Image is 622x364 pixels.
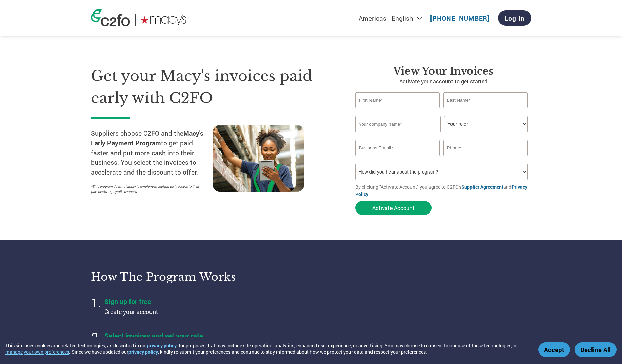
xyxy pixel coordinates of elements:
button: Activate Account [355,201,432,215]
div: Invalid last name or last name is too long [443,109,528,113]
button: manage your own preferences [5,349,69,355]
input: Last Name* [443,92,528,108]
input: Phone* [443,140,528,156]
button: Decline All [575,342,617,357]
div: Invalid company name or company name is too long [355,133,528,137]
p: By clicking "Activate Account" you agree to C2FO's and [355,183,531,198]
a: [PHONE_NUMBER] [430,14,489,22]
input: Your company name* [355,116,441,132]
a: Privacy Policy [355,184,527,197]
div: Inavlid Email Address [355,157,440,161]
h4: Select invoices and set your rate [104,331,274,340]
h1: Get your Macy's invoices paid early with C2FO [91,65,335,109]
input: First Name* [355,92,440,108]
button: Accept [538,342,570,357]
div: Invalid first name or first name is too long [355,109,440,113]
img: supply chain worker [213,125,304,192]
select: Title/Role [444,116,528,132]
a: Log In [498,10,531,26]
h3: View Your Invoices [355,65,531,77]
h4: Sign up for free [104,297,274,306]
h3: How the program works [91,270,303,284]
p: *This program does not apply to employees seeking early access to their paychecks or payroll adva... [91,184,206,194]
p: Activate your account to get started [355,77,531,85]
div: This site uses cookies and related technologies, as described in our , for purposes that may incl... [5,342,528,355]
a: privacy policy [147,342,177,349]
p: Create your account [104,307,274,316]
p: Suppliers choose C2FO and the to get paid faster and put more cash into their business. You selec... [91,128,213,177]
a: Supplier Agreement [461,184,503,190]
a: privacy policy [128,349,158,355]
img: Macy's [141,14,186,26]
strong: Macy's Early Payment Program [91,129,203,147]
img: c2fo logo [91,9,130,26]
input: Invalid Email format [355,140,440,156]
div: Inavlid Phone Number [443,157,528,161]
